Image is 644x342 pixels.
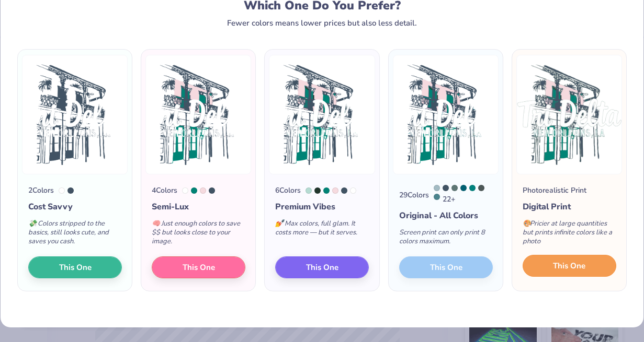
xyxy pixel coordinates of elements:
div: 29 Colors [399,190,429,201]
img: 4 color option [145,55,251,174]
div: 3155 C [460,185,467,191]
span: 🎨 [523,219,531,228]
span: This One [553,260,585,272]
div: 566 C [306,187,312,194]
div: Semi-Lux [152,201,245,213]
div: 705 C [200,187,206,194]
div: 705 C [332,187,338,194]
div: 6 Colors [275,185,301,196]
div: Photorealistic Print [523,185,586,196]
div: Pricier at large quantities but prints infinite colors like a photo [523,213,616,256]
span: This One [306,262,338,274]
button: This One [28,256,122,278]
div: 445 C [478,185,484,191]
div: Cost Savvy [28,201,122,213]
div: Screen print can only print 8 colors maximum. [399,222,493,256]
div: 5487 C [451,185,458,191]
div: 7545 C [341,187,347,194]
div: 5483 C [434,194,440,200]
div: White [59,187,65,194]
div: Max colors, full glam. It costs more — but it serves. [275,213,369,247]
img: 6 color option [269,55,375,174]
span: 💅 [275,219,284,228]
img: 29 color option [393,55,499,174]
div: 7545 C [209,187,215,194]
span: 🧠 [152,219,160,228]
div: 327 C [191,187,197,194]
button: This One [152,256,245,278]
span: 💸 [28,219,37,228]
div: Colors stripped to the basics, still looks cute, and saves you cash. [28,213,122,256]
div: White [350,187,356,194]
img: 2 color option [22,55,128,174]
div: 5605 C [314,187,321,194]
div: 7542 C [434,185,440,191]
div: 4 Colors [152,185,177,196]
div: White [182,187,188,194]
img: Photorealistic preview [516,55,622,174]
span: This One [59,262,92,274]
button: This One [275,256,369,278]
div: 327 C [323,187,330,194]
div: 7545 C [443,185,449,191]
div: 7545 C [67,187,74,194]
div: Original - All Colors [399,209,493,222]
div: 7717 C [469,185,476,191]
button: This One [523,255,616,277]
div: 22 + [434,185,493,205]
span: This One [183,262,215,274]
div: Premium Vibes [275,201,369,213]
div: 2 Colors [28,185,54,196]
div: Just enough colors to save $$ but looks close to your image. [152,213,245,256]
div: Digital Print [523,201,616,213]
div: Fewer colors means lower prices but also less detail. [227,19,417,27]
